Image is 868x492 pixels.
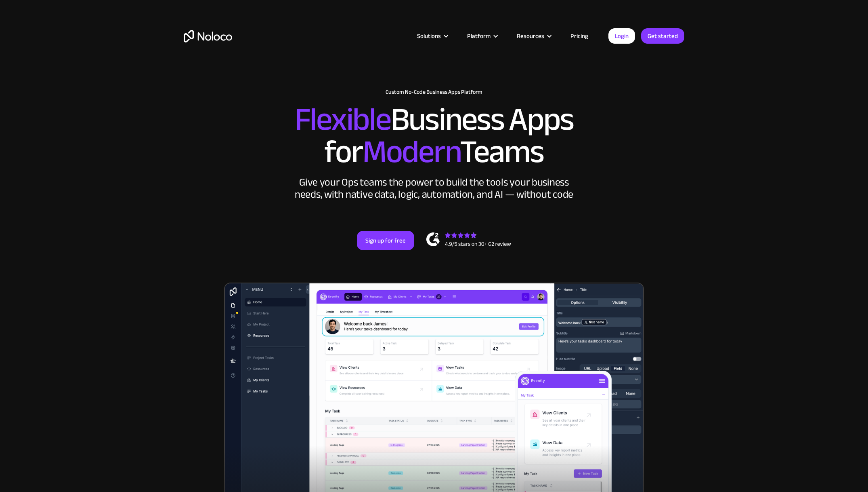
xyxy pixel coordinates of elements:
[457,31,507,41] div: Platform
[295,89,391,150] span: Flexible
[363,122,460,182] span: Modern
[560,31,598,41] a: Pricing
[417,31,441,41] div: Solutions
[184,103,684,168] h2: Business Apps for Teams
[184,89,684,95] h1: Custom No-Code Business Apps Platform
[184,30,232,42] a: home
[467,31,491,41] div: Platform
[641,28,684,44] a: Get started
[293,176,575,201] div: Give your Ops teams the power to build the tools your business needs, with native data, logic, au...
[517,31,544,41] div: Resources
[357,231,414,250] a: Sign up for free
[507,31,560,41] div: Resources
[407,31,457,41] div: Solutions
[608,28,635,44] a: Login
